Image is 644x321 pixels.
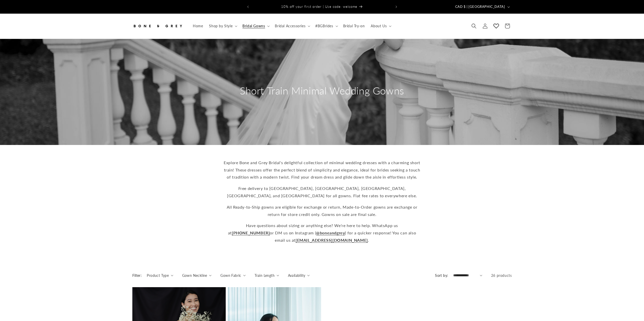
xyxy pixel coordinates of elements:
span: CAD $ | [GEOGRAPHIC_DATA] [455,4,505,9]
span: Bridal Try-on [343,24,365,28]
span: About Us [371,24,387,28]
summary: Availability (0 selected) [288,273,310,278]
span: Gown Neckline [182,273,207,278]
span: 26 products [491,273,512,278]
a: Bridal Try-on [340,21,368,31]
summary: #BGBrides [312,21,340,31]
span: Shop by Style [209,24,233,28]
button: CAD $ | [GEOGRAPHIC_DATA] [452,2,512,12]
summary: Shop by Style [206,21,239,31]
button: Next announcement [391,2,402,12]
summary: Bridal Gowns [239,21,272,31]
button: Previous announcement [242,2,254,12]
p: Have questions about sizing or anything else? We're here to help. WhatsApp us at or DM us on Inst... [223,222,421,244]
summary: Bridal Accessories [272,21,312,31]
span: Home [193,24,203,28]
a: [PHONE_NUMBER] [232,230,270,235]
span: #BGBrides [315,24,333,28]
span: Product Type [147,273,169,278]
span: Availability [288,273,305,278]
summary: Gown Fabric (0 selected) [220,273,246,278]
span: Bridal Gowns [242,24,265,28]
summary: Gown Neckline (0 selected) [182,273,212,278]
summary: About Us [368,21,393,31]
img: Bone and Grey Bridal [132,20,183,32]
span: Bridal Accessories [275,24,305,28]
h2: Filter: [132,273,142,278]
h2: Short Train Minimal Wedding Gowns [240,84,404,97]
a: @boneandgrey [316,230,345,235]
a: Bone and Grey Bridal [130,19,185,34]
label: Sort by: [435,273,448,278]
summary: Train Length (0 selected) [255,273,279,278]
summary: Search [468,20,480,32]
span: 10% off your first order | Use code: welcome [281,5,357,9]
p: All Ready-to-Ship gowns are eligible for exchange or return, Made-to-Order gowns are exchange or ... [223,204,421,218]
a: [EMAIL_ADDRESS][DOMAIN_NAME] [296,238,368,242]
summary: Product Type (0 selected) [147,273,173,278]
p: Explore Bone and Grey Bridal's delightful collection of minimal wedding dresses with a charming s... [223,159,421,181]
p: Free delivery to [GEOGRAPHIC_DATA], [GEOGRAPHIC_DATA], [GEOGRAPHIC_DATA], [GEOGRAPHIC_DATA], and ... [223,185,421,200]
span: Gown Fabric [220,273,241,278]
span: Train Length [255,273,275,278]
a: Home [190,21,206,31]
